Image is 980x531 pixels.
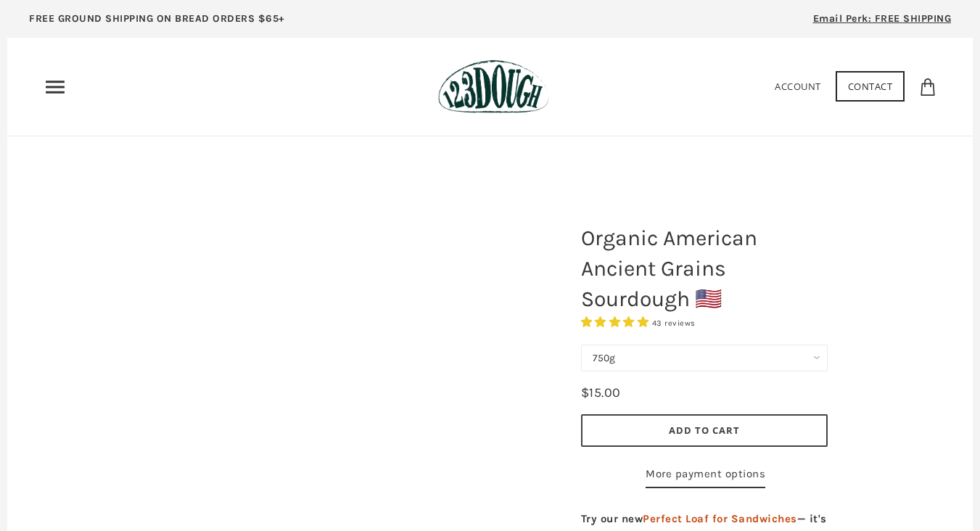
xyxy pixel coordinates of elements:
[652,318,696,328] span: 43 reviews
[775,80,821,93] a: Account
[643,512,797,525] span: Perfect Loaf for Sandwiches
[669,424,740,437] span: Add to Cart
[646,465,765,488] a: More payment options
[570,215,839,321] h1: Organic American Ancient Grains Sourdough 🇺🇸
[791,7,973,38] a: Email Perk: FREE SHIPPING
[581,414,828,447] button: Add to Cart
[44,75,67,99] nav: Primary
[438,59,549,114] img: 123Dough Bakery
[7,7,307,38] a: FREE GROUND SHIPPING ON BREAD ORDERS $65+
[581,382,621,403] div: $15.00
[29,11,285,27] p: FREE GROUND SHIPPING ON BREAD ORDERS $65+
[836,71,905,102] a: Contact
[581,316,652,329] span: 4.93 stars
[813,12,952,25] span: Email Perk: FREE SHIPPING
